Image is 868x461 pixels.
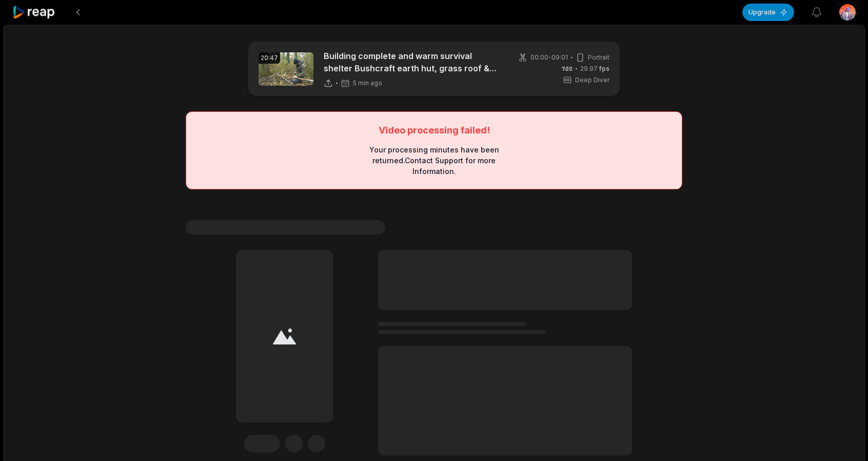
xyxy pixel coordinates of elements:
[186,220,385,235] span: #1 Lorem ipsum dolor sit amet consecteturs
[580,64,609,73] span: 29.97
[379,124,490,136] div: Video processing failed!
[259,52,280,64] div: 20:47
[742,4,794,21] button: Upgrade
[244,435,280,452] div: Edit
[324,50,501,74] p: Building complete and warm survival shelter Bushcraft earth hut, grass roof & fireplace with [PER...
[588,53,609,62] span: Portrait
[530,53,568,62] span: 00:00 - 09:01
[353,79,382,87] span: 5 min ago
[599,65,609,72] span: fps
[360,144,509,177] div: Your processing minutes have been returned. Contact Support for more Information.
[575,75,609,85] span: Deep Diver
